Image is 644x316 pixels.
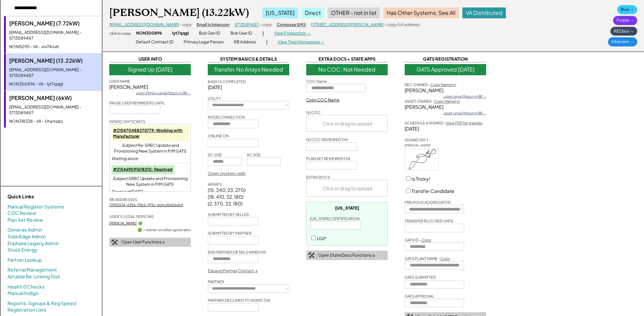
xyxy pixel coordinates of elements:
a: COC Review [7,210,36,217]
div: GATS REGISTRATION [405,56,486,62]
a: View PDF for transfer [446,121,483,125]
div: click to copy: [109,31,131,36]
div: SREC Update and Provisioning New System in PJM GATS [111,176,189,187]
img: tool-icon.png [111,239,118,245]
div: EXTRA DOCS + STATE APPS [306,56,388,62]
div: [EMAIL_ADDRESS][DOMAIN_NAME] - 5713089487 [9,104,98,116]
a: Plan Set Review [7,217,43,223]
div: | [266,39,268,45]
div: OTHER - not in list [328,7,380,18]
div: Click or drag to upload [307,115,388,132]
div: Transfer, No Arrays Needed [208,64,289,75]
div: [EMAIL_ADDRESS][DOMAIN_NAME] - 5713089487 [9,30,98,41]
div: REC OWNER - [405,82,456,87]
div: open Primary Legal Person in RB → [136,91,191,95]
div: ARRAYS [208,182,222,187]
label: LIQP [317,236,326,241]
div: ASSET OWNER - [405,99,460,104]
div: Default Contract ID [136,39,173,45]
a: Registration Lists [7,307,46,313]
div: RECbus → [610,27,637,36]
div: [US_STATE] CERTIFICATION [310,216,360,221]
div: Bub User ID [231,31,252,36]
a: Referral Management [7,266,57,273]
div: GATS PLANT NAME - [405,256,450,261]
div: [PERSON_NAME] (7.72kW) [9,20,98,27]
em: Subject: [122,143,138,148]
div: Primary Legal Person [184,39,224,45]
div: PLAN SET REVIEWED ON [306,156,350,161]
div: INTERCOM TICKETS [109,119,145,124]
div: IX/COC [306,110,321,115]
div: [US_STATE] [262,7,298,18]
div: PARTNER DECLINED TO ASSIST ON [208,298,270,303]
div: Expand Partner Contact ↓ [208,268,258,274]
div: Quick Links [7,193,75,200]
div: Open /system-edit [208,171,245,177]
div: Compose SMS [277,22,306,28]
label: Transfer Candidate [411,188,454,194]
a: Manual Indigo [7,290,38,297]
div: UTILITY [208,96,221,101]
div: EXTRA DOCS [306,175,330,180]
div: Email in Intercom [197,22,229,28]
a: Enphase Legacy Admin [7,240,59,247]
a: Partner Lookup [7,257,42,263]
div: USER INFO [109,56,191,62]
a: SolarEdge Admin [7,233,46,240]
div: SUBMITTED BY PARTNER [208,231,252,236]
div: [US_STATE] [335,205,359,211]
div: Open User Functions ↓ [121,239,165,245]
div: Signed Up [DATE] [109,64,191,75]
div: PAUSE USER REMINDERS UNTIL [109,100,165,105]
div: NON318338 - VA - 0twnszio [9,119,98,124]
div: VA Distributed [462,7,506,18]
div: [PERSON_NAME] [405,87,486,94]
a: [PERSON_NAME] [109,221,136,225]
div: SIGNATORY 1 [405,137,428,142]
div: TRANSFER BLOCKED UNTIL [405,218,454,223]
em: Subject: [112,176,129,181]
div: USER'S LEGAL PERSONS [109,214,154,219]
div: [PERSON_NAME] (6kW) [9,94,98,102]
div: [DATE] [208,84,289,91]
a: 5713089487 [235,22,259,27]
a: #215469091618210: Resolved [113,167,172,172]
div: [PERSON_NAME] [109,84,191,91]
div: USER NAME [109,79,130,84]
a: Health 0 Checks [7,283,44,290]
label: Is Tricky! [411,176,430,182]
div: ONLINE ON [208,133,229,138]
u: Copy [421,238,431,242]
div: PARTNER [208,279,224,284]
img: 1lhsBI2AEjED3CMzBgHSPikc0AkbACBiBLRGwAdkSIl9gBIyAETACixD4fy1dFnMyNtMiAAAAAElFTkSuQmCC [405,149,438,170]
a: Reports: Signups & Reg Speed [7,300,76,307]
div: [PERSON_NAME] [405,104,486,111]
div: BASICS COMPLETED [208,79,246,84]
div: Click or drag to upload [307,180,388,196]
em: Waiting since: [111,156,139,161]
a: Manual Register Systems [7,203,64,210]
div: 🟢 [138,221,142,225]
div: lyt7qqgl [172,31,189,36]
div: GATS APPROVAL [405,294,434,299]
img: tool-icon.png [308,252,315,258]
div: NON50151 - VA - vrv74ovb [9,44,98,50]
div: - copy full address [384,22,419,28]
div: COC Name [306,79,327,84]
div: Re: SREC Update and Provisioning New System in PJM GATS [111,143,189,154]
a: #215470488275779: Working with Manufacturer [113,128,183,139]
div: open Legal Person in RB → [443,94,486,99]
div: END PARTNER DETAILS WINDOW [208,250,266,255]
div: Direct [301,7,324,18]
div: PREVIOUS AGGREGATOR [405,200,450,205]
u: Copy [440,256,450,261]
div: NON300896 [136,31,162,36]
div: SUBMITTED BY SELLER [208,212,249,217]
div: 🟢 = owner on other generator [137,227,191,232]
a: Airtable Re-Linking Tool [7,273,60,280]
a: [STREET_ADDRESS][PERSON_NAME] [311,22,384,27]
div: SCHEDULE A SIGNED - [405,120,483,125]
div: Copy COC Name [306,97,339,103]
div: SYSTEM BASICS & DETAILS [208,56,289,62]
